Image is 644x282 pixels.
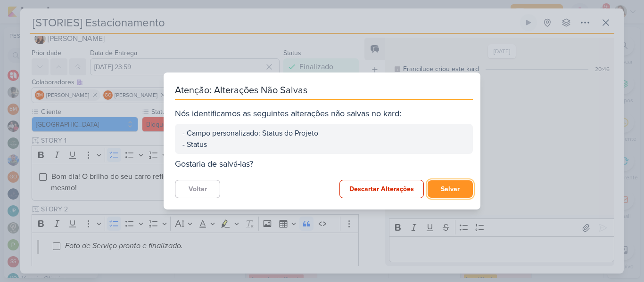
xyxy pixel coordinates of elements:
div: Nós identificamos as seguintes alterações não salvas no kard: [175,107,473,120]
button: Voltar [175,180,220,198]
div: - Campo personalizado: Status do Projeto [182,128,465,139]
div: - Status [182,139,465,150]
button: Salvar [428,180,473,198]
div: Atenção: Alterações Não Salvas [175,84,473,100]
div: Gostaria de salvá-las? [175,158,473,170]
button: Descartar Alterações [339,180,424,198]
